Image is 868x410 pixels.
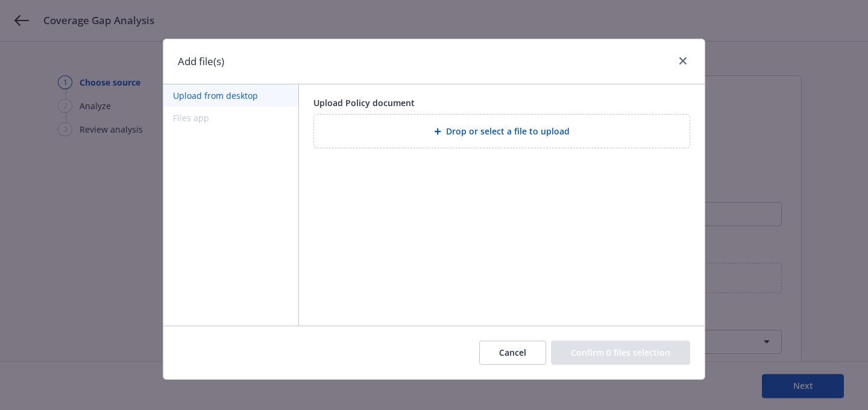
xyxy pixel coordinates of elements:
button: Upload from desktop [163,84,298,107]
h1: Add file(s) [178,54,224,69]
div: Upload Policy document [313,96,690,109]
div: Drop or select a file to upload [313,114,690,148]
button: Cancel [479,341,546,365]
span: Drop or select a file to upload [446,125,570,137]
a: close [676,54,690,68]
